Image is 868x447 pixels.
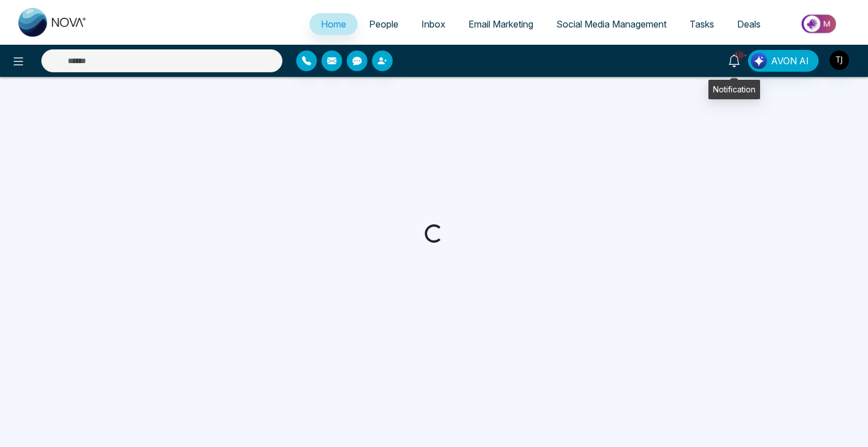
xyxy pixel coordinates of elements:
a: Email Marketing [457,13,545,35]
a: Inbox [410,13,457,35]
a: Social Media Management [545,13,678,35]
a: 10+ [720,50,748,70]
img: Market-place.gif [778,11,861,37]
span: People [369,18,398,30]
img: User Avatar [830,50,849,70]
img: Nova CRM Logo [18,8,87,37]
button: AVON AI [748,50,819,72]
span: 10+ [734,50,745,60]
span: Social Media Management [556,18,666,30]
a: People [358,13,410,35]
span: Tasks [689,18,714,30]
span: Inbox [421,18,445,30]
div: Notification [708,80,760,99]
a: Home [309,13,358,35]
img: Lead Flow [751,53,767,69]
span: Home [321,18,346,30]
span: AVON AI [771,54,809,68]
span: Email Marketing [468,18,533,30]
a: Deals [726,13,772,35]
a: Tasks [678,13,726,35]
span: Deals [737,18,761,30]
